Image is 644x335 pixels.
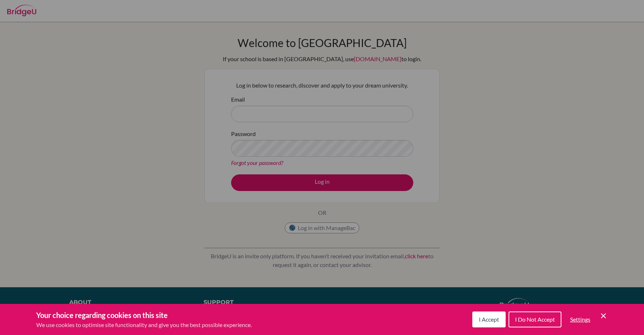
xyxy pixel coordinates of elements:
h3: Your choice regarding cookies on this site [36,310,252,321]
button: Settings [564,312,596,327]
p: We use cookies to optimise site functionality and give you the best possible experience. [36,321,252,329]
span: I Do Not Accept [515,316,555,323]
button: I Do Not Accept [509,311,561,327]
button: Save and close [599,311,608,320]
button: I Accept [472,311,506,327]
span: I Accept [479,316,499,323]
span: Settings [570,316,590,323]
